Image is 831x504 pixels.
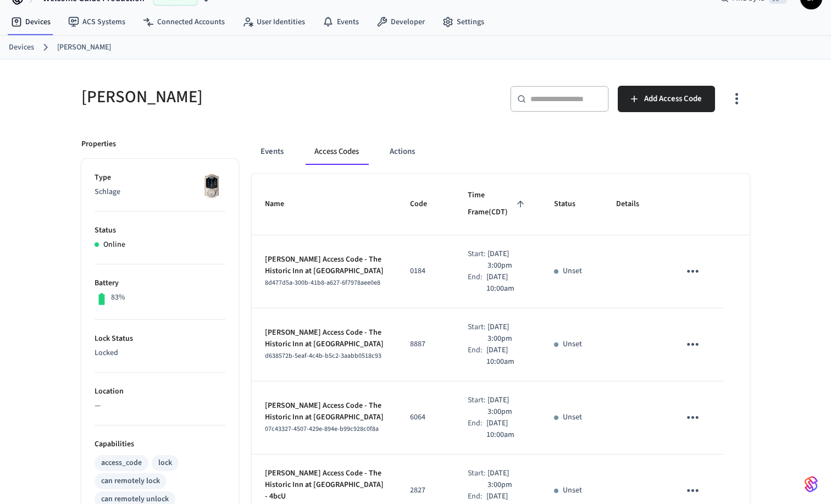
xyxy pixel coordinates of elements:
[265,254,384,277] p: [PERSON_NAME] Access Code - The Historic Inn at [GEOGRAPHIC_DATA]
[486,418,528,441] p: [DATE] 10:00am
[487,395,528,418] p: [DATE] 3:00pm
[9,42,34,53] a: Devices
[468,322,487,345] div: Start:
[95,186,225,198] p: Schlage
[265,327,384,350] p: [PERSON_NAME] Access Code - The Historic Inn at [GEOGRAPHIC_DATA]
[486,272,528,295] p: [DATE] 10:00am
[410,196,441,213] span: Code
[468,395,487,418] div: Start:
[57,42,111,53] a: [PERSON_NAME]
[103,239,125,251] p: Online
[487,322,528,345] p: [DATE] 3:00pm
[252,139,292,165] button: Events
[81,139,116,150] p: Properties
[101,457,142,469] div: access_code
[410,485,441,496] p: 2827
[616,196,653,213] span: Details
[468,418,486,441] div: End:
[805,475,818,493] img: SeamLogoGradient.69752ec5.svg
[95,400,225,412] p: —
[265,196,298,213] span: Name
[563,412,582,423] p: Unset
[410,412,441,423] p: 6064
[468,272,486,295] div: End:
[198,172,225,200] img: Schlage Sense Smart Deadbolt with Camelot Trim, Front
[265,468,384,502] p: [PERSON_NAME] Access Code - The Historic Inn at [GEOGRAPHIC_DATA] - 4bcU
[265,424,379,434] span: 07c43327-4507-429e-894e-b99c928c0f8a
[486,345,528,368] p: [DATE] 10:00am
[468,248,487,272] div: Start:
[563,485,582,496] p: Unset
[563,339,582,350] p: Unset
[434,12,493,32] a: Settings
[410,339,441,350] p: 8887
[644,92,702,106] span: Add Access Code
[252,139,750,165] div: ant example
[95,225,225,236] p: Status
[381,139,424,165] button: Actions
[468,468,487,491] div: Start:
[111,292,125,303] p: 83%
[95,172,225,184] p: Type
[306,139,368,165] button: Access Codes
[101,475,160,487] div: can remotely lock
[618,86,715,112] button: Add Access Code
[265,351,381,361] span: d638572b-5eaf-4c4b-b5c2-3aabb0518c93
[59,12,134,32] a: ACS Systems
[468,187,527,221] span: Time Frame(CDT)
[368,12,434,32] a: Developer
[265,400,384,423] p: [PERSON_NAME] Access Code - The Historic Inn at [GEOGRAPHIC_DATA]
[234,12,314,32] a: User Identities
[95,386,225,397] p: Location
[95,347,225,359] p: Locked
[95,278,225,289] p: Battery
[158,457,172,469] div: lock
[468,345,486,368] div: End:
[554,196,590,213] span: Status
[410,265,441,277] p: 0184
[95,439,225,450] p: Capabilities
[265,278,380,287] span: 8d477d5a-300b-41b8-a627-6f7978aee0e8
[2,12,59,32] a: Devices
[314,12,368,32] a: Events
[487,248,528,272] p: [DATE] 3:00pm
[487,468,528,491] p: [DATE] 3:00pm
[81,86,409,108] h5: [PERSON_NAME]
[95,333,225,345] p: Lock Status
[563,265,582,277] p: Unset
[134,12,234,32] a: Connected Accounts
